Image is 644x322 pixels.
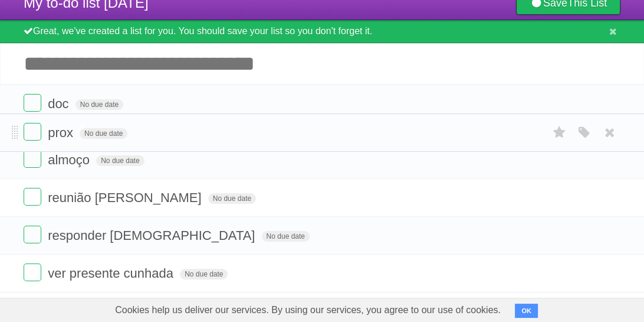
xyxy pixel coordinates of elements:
[48,190,204,205] span: reunião [PERSON_NAME]
[548,123,571,142] label: Star task
[48,96,71,111] span: doc
[75,99,123,110] span: No due date
[262,231,310,242] span: No due date
[180,269,228,279] span: No due date
[80,128,127,139] span: No due date
[103,298,512,322] span: Cookies help us deliver our services. By using our services, you agree to our use of cookies.
[96,155,144,166] span: No due date
[24,188,41,206] label: Done
[48,152,93,167] span: almoço
[24,150,41,168] label: Done
[24,226,41,243] label: Done
[515,304,538,318] button: OK
[48,266,176,281] span: ver presente cunhada
[24,123,41,141] label: Done
[208,193,256,204] span: No due date
[48,228,258,243] span: responder [DEMOGRAPHIC_DATA]
[48,125,76,140] span: prox
[24,264,41,281] label: Done
[24,94,41,112] label: Done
